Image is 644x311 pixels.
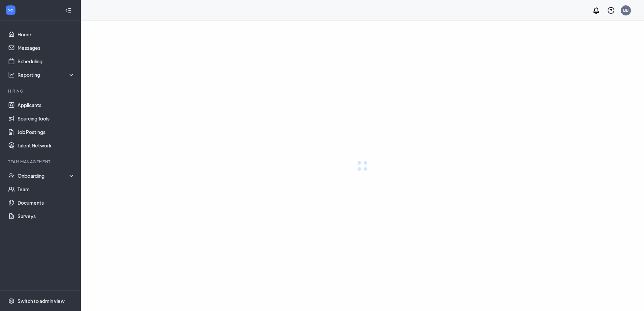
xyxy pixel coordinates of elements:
a: Documents [18,196,75,209]
svg: Collapse [65,7,72,14]
a: Scheduling [18,55,75,68]
div: Onboarding [18,172,75,179]
svg: Analysis [8,71,15,78]
a: Team [18,182,75,196]
svg: Notifications [592,6,600,14]
a: Home [18,28,75,41]
div: Switch to admin view [18,298,65,304]
a: Job Postings [18,125,75,139]
svg: UserCheck [8,172,15,179]
a: Applicants [18,98,75,112]
div: BB [623,7,629,13]
div: Team Management [8,159,74,165]
svg: WorkstreamLogo [7,7,14,13]
a: Surveys [18,209,75,223]
a: Messages [18,41,75,55]
a: Talent Network [18,139,75,152]
svg: Settings [8,298,15,304]
div: Hiring [8,88,74,94]
div: Reporting [18,71,75,78]
a: Sourcing Tools [18,112,75,125]
svg: QuestionInfo [607,6,615,14]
